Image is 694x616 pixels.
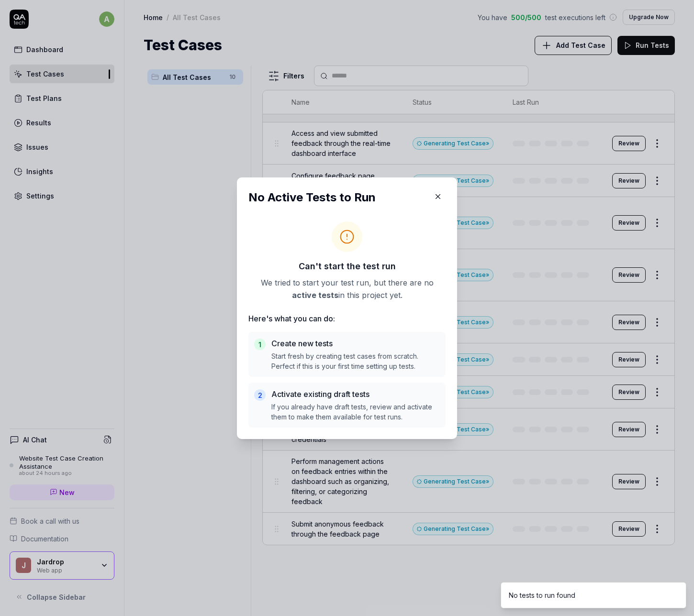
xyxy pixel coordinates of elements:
p: We tried to start your test run, but there are no in this project yet. [248,276,446,301]
button: Close Modal [430,189,446,204]
p: If you already have draft tests, review and activate them to make them available for test runs. [271,402,440,422]
strong: active tests [292,290,338,300]
h2: No Active Tests to Run [248,189,446,206]
span: 2 [258,390,262,400]
h5: Activate existing draft tests [271,388,440,400]
span: 1 [258,339,261,349]
h4: Here's what you can do: [248,313,446,324]
h3: Can't start the test run [248,260,446,273]
p: Start fresh by creating test cases from scratch. Perfect if this is your first time setting up te... [271,351,440,371]
h5: Create new tests [271,338,440,349]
